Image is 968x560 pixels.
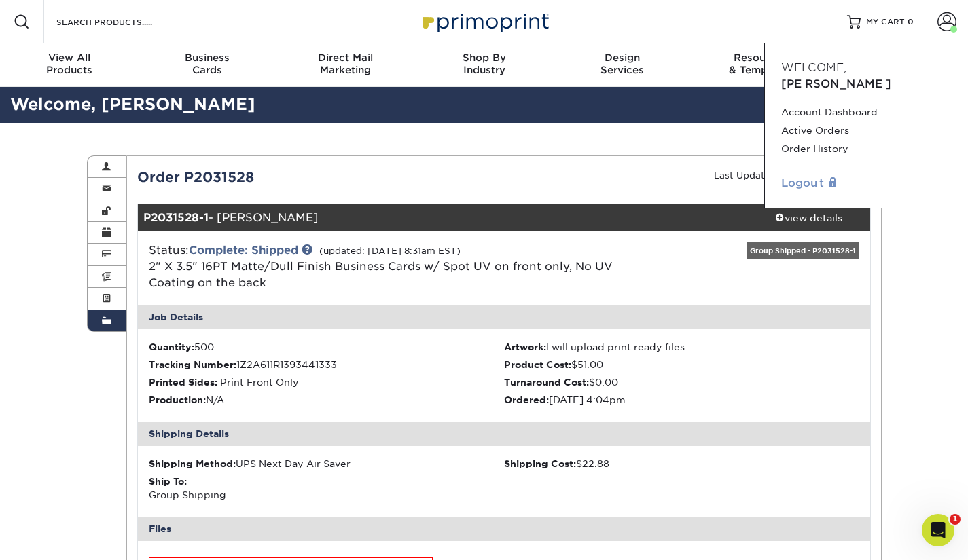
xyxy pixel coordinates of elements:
span: MY CART [866,16,905,28]
a: view details [748,204,870,231]
a: Active Orders [781,122,952,140]
li: $0.00 [504,375,859,389]
span: Design [553,52,692,64]
span: Print Front Only [220,377,299,388]
div: Group Shipped - P2031528-1 [747,242,859,259]
span: Resources [692,52,830,64]
strong: Artwork: [504,341,546,352]
a: Account Dashboard [781,103,952,122]
span: Welcome, [781,61,846,74]
small: (updated: [DATE] 8:31am EST) [319,246,461,256]
div: Shipping Details [138,422,870,446]
span: Business [139,52,277,64]
strong: Production: [149,394,206,405]
div: Cards [139,52,277,76]
strong: Tracking Number: [149,359,236,370]
strong: Shipping Cost: [504,458,576,469]
li: 500 [149,340,504,354]
a: BusinessCards [139,43,277,87]
div: UPS Next Day Air Saver [149,457,504,470]
input: SEARCH PRODUCTS..... [55,14,187,30]
strong: Quantity: [149,341,194,352]
div: Job Details [138,305,870,329]
a: Direct MailMarketing [276,43,415,87]
li: [DATE] 4:04pm [504,393,859,407]
iframe: Google Customer Reviews [3,519,115,555]
a: Complete: Shipped [189,244,298,257]
a: Order History [781,140,952,158]
span: Shop By [415,52,554,64]
div: Services [553,52,692,76]
a: Shop ByIndustry [415,43,554,87]
li: N/A [149,393,504,407]
span: 1 [950,514,961,525]
div: Marketing [276,52,415,76]
div: - [PERSON_NAME] [138,204,748,231]
span: 0 [908,17,914,26]
strong: Shipping Method: [149,458,236,469]
div: Industry [415,52,554,76]
div: $22.88 [504,457,859,470]
div: Status: [139,242,626,291]
div: Group Shipping [149,474,504,502]
div: & Templates [692,52,830,76]
span: Direct Mail [276,52,415,64]
li: $51.00 [504,358,859,371]
strong: Printed Sides: [149,377,217,388]
div: Order P2031528 [127,167,504,187]
a: DesignServices [553,43,692,87]
div: view details [748,211,870,225]
span: 2" X 3.5" 16PT Matte/Dull Finish Business Cards w/ Spot UV on front only, No UV Coating on the back [149,260,613,289]
small: Last Updated: [DATE] 8:31am EST [714,170,871,181]
li: I will upload print ready files. [504,340,859,354]
span: 1Z2A611R1393441333 [236,359,337,370]
strong: Ordered: [504,394,549,405]
span: [PERSON_NAME] [781,77,891,90]
div: Files [138,517,870,541]
strong: P2031528-1 [143,211,209,224]
strong: Product Cost: [504,359,571,370]
a: Logout [781,175,952,191]
strong: Turnaround Cost: [504,377,589,388]
a: Resources& Templates [692,43,830,87]
iframe: Intercom live chat [922,514,954,546]
img: Primoprint [416,7,552,36]
strong: Ship To: [149,476,187,487]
